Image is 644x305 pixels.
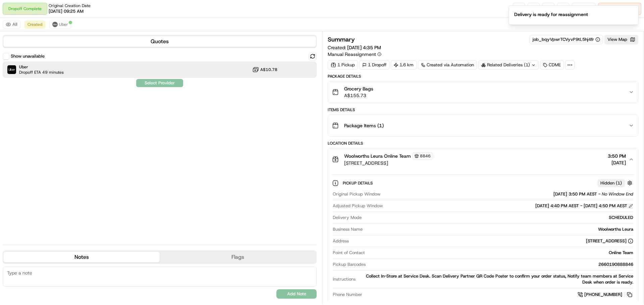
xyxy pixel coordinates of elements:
[602,191,633,197] span: No Window End
[3,20,20,28] button: All
[333,191,380,197] span: Original Pickup Window
[333,250,365,256] span: Point of Contact
[7,65,16,74] img: Uber
[260,67,277,72] span: A$10.78
[328,51,381,58] button: Manual Reassignment
[604,35,638,44] button: View Map
[114,66,122,74] button: Start new chat
[328,51,376,58] span: Manual Reassignment
[344,160,433,166] span: [STREET_ADDRESS]
[252,66,277,73] button: A$10.78
[328,44,381,51] span: Created:
[52,22,58,27] img: uber-new-logo.jpeg
[368,250,633,256] div: Online Team
[600,180,622,186] span: Hidden ( 1 )
[49,20,71,28] button: Uber
[586,238,633,244] div: [STREET_ADDRESS]
[328,115,638,136] button: Package Items (1)
[333,226,363,232] span: Business Name
[333,203,383,209] span: Adjusted Pickup Window
[365,226,633,232] div: Woolworths Leura
[533,36,600,43] button: job_bqyVpwrTCVyvP9tL5hj4fr
[328,36,355,43] h3: Summary
[344,92,373,99] span: A$155.73
[391,60,417,70] div: 1.6 km
[7,27,122,37] p: Welcome 👋
[4,94,54,106] a: 📗Knowledge Base
[358,273,633,285] div: Collect In-Store at Service Desk. Scan Delivery Partner QR Code Poster to confirm your order stat...
[344,153,411,159] span: Woolworths Leura Online Team
[57,98,62,103] div: 💻
[63,97,108,104] span: API Documentation
[49,8,84,14] span: [DATE] 09:25 AM
[328,81,638,103] button: Grocery BagsA$155.73
[19,70,64,75] span: Dropoff ETA 49 minutes
[328,74,638,79] div: Package Details
[19,64,64,70] span: Uber
[47,113,81,119] a: Powered byPylon
[344,122,384,129] span: Package Items ( 1 )
[553,191,597,197] span: [DATE] 3:50 PM AEST
[328,148,638,170] button: Woolworths Leura Online Team8846[STREET_ADDRESS]3:50 PM[DATE]
[28,22,42,27] span: Created
[608,159,626,166] span: [DATE]
[333,292,362,298] span: Phone Number
[160,252,316,262] button: Flags
[420,153,431,159] span: 8846
[540,60,564,70] div: CDME
[17,43,111,50] input: Clear
[328,141,638,146] div: Location Details
[328,60,358,70] div: 1 Pickup
[535,203,633,209] div: [DATE] 4:40 PM AEST - [DATE] 4:50 PM AEST
[49,3,91,8] span: Original Creation Date
[333,261,366,268] span: Pickup Barcodes
[23,71,85,76] div: We're available if you need us!
[67,113,81,119] span: Pylon
[23,64,110,71] div: Start new chat
[418,60,477,70] a: Created via Automation
[514,11,588,18] div: Delivery is ready for reassignment
[3,36,316,47] button: Quotes
[598,191,600,197] span: -
[584,292,622,298] span: [PHONE_NUMBER]
[7,98,12,103] div: 📗
[333,238,349,244] span: Address
[13,97,51,104] span: Knowledge Base
[24,20,45,28] button: Created
[597,179,634,187] button: Hidden (1)
[343,180,374,186] span: Pickup Details
[11,53,45,59] label: Show unavailable
[364,215,633,221] div: SCHEDULED
[54,94,110,106] a: 💻API Documentation
[333,215,362,221] span: Delivery Mode
[7,64,19,76] img: 1736555255976-a54dd68f-1ca7-489b-9aae-adbdc363a1c4
[59,22,68,27] span: Uber
[608,153,626,159] span: 3:50 PM
[333,276,356,282] span: Instructions
[3,252,160,262] button: Notes
[344,85,373,92] span: Grocery Bags
[359,60,389,70] div: 1 Dropoff
[328,107,638,112] div: Items Details
[578,291,633,298] a: [PHONE_NUMBER]
[368,261,633,268] div: 2660190888846
[7,7,20,20] img: Nash
[478,60,539,70] div: Related Deliveries (1)
[347,45,381,51] span: [DATE] 4:35 PM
